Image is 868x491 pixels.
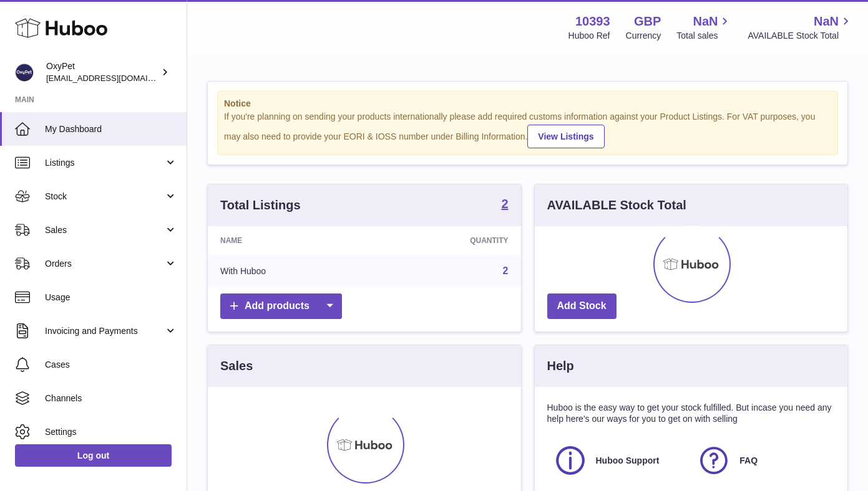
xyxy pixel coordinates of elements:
[208,255,373,287] td: With Huboo
[547,197,686,214] h3: AVAILABLE Stock Total
[596,455,660,467] span: Huboo Support
[748,13,853,42] a: NaN AVAILABLE Stock Total
[575,13,610,30] strong: 10393
[697,444,829,477] a: FAQ
[15,63,34,82] img: info@oxypet.co.uk
[45,426,177,438] span: Settings
[527,125,604,148] a: View Listings
[45,359,177,371] span: Cases
[46,73,183,83] span: [EMAIL_ADDRESS][DOMAIN_NAME]
[220,293,342,319] a: Add products
[676,30,732,42] span: Total sales
[208,226,373,255] th: Name
[676,13,732,42] a: NaN Total sales
[634,13,661,30] strong: GBP
[553,444,685,477] a: Huboo Support
[45,258,164,270] span: Orders
[46,60,158,84] div: OxyPet
[15,444,172,467] a: Log out
[220,197,301,214] h3: Total Listings
[739,455,758,467] span: FAQ
[503,265,509,276] a: 2
[45,325,164,337] span: Invoicing and Payments
[547,402,836,426] p: Huboo is the easy way to get your stock fulfilled. But incase you need any help here's our ways f...
[568,30,610,42] div: Huboo Ref
[45,191,164,203] span: Stock
[45,157,164,169] span: Listings
[45,224,164,236] span: Sales
[693,13,718,30] span: NaN
[373,226,521,255] th: Quantity
[626,30,661,42] div: Currency
[220,358,253,374] h3: Sales
[224,98,831,110] strong: Notice
[748,30,853,42] span: AVAILABLE Stock Total
[547,293,617,319] a: Add Stock
[547,358,574,374] h3: Help
[45,393,177,404] span: Channels
[501,198,508,210] strong: 2
[224,111,831,148] div: If you're planning on sending your products internationally please add required customs informati...
[501,198,508,212] a: 2
[45,292,177,303] span: Usage
[45,123,177,135] span: My Dashboard
[814,13,839,30] span: NaN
